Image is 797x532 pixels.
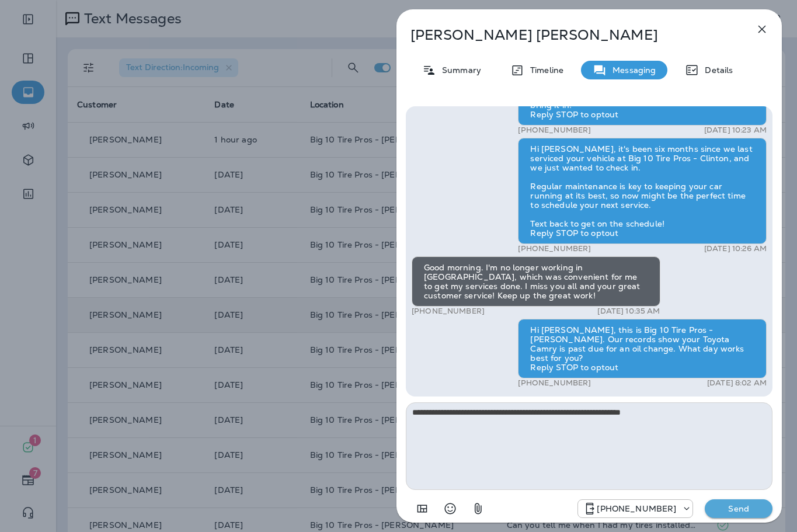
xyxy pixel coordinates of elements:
p: [PHONE_NUMBER] [597,504,676,513]
p: [DATE] 10:26 AM [704,244,767,253]
p: [PERSON_NAME] [PERSON_NAME] [410,27,729,43]
p: [PHONE_NUMBER] [412,307,485,316]
div: Good morning. I'm no longer working in [GEOGRAPHIC_DATA], which was convenient for me to get my s... [412,256,660,307]
p: [DATE] 10:23 AM [704,126,767,135]
div: Hi [PERSON_NAME], it's been six months since we last serviced your vehicle at Big 10 Tire Pros - ... [518,138,767,244]
p: [PHONE_NUMBER] [518,378,591,388]
p: Summary [436,65,481,75]
p: Send [714,503,763,514]
button: Add in a premade template [410,497,434,520]
div: Hi [PERSON_NAME], this is Big 10 Tire Pros - [PERSON_NAME]. Our records show your Toyota Camry is... [518,319,767,378]
p: Messaging [607,65,656,75]
p: Timeline [524,65,563,75]
button: Select an emoji [438,497,462,520]
div: +1 (601) 808-4212 [578,502,692,516]
p: [DATE] 10:35 AM [597,307,660,316]
button: Send [705,499,772,518]
p: [PHONE_NUMBER] [518,126,591,135]
p: Details [699,65,733,75]
p: [DATE] 8:02 AM [707,378,767,388]
p: [PHONE_NUMBER] [518,244,591,253]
